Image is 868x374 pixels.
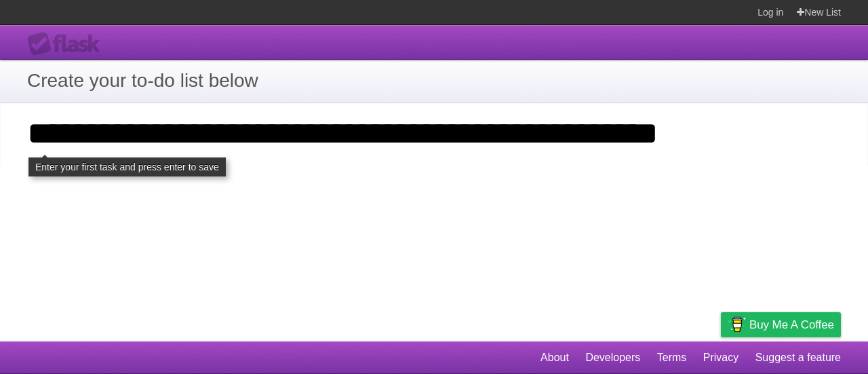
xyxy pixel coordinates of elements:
[540,345,569,371] a: About
[721,312,841,337] a: Buy me a coffee
[27,32,108,56] div: Flask
[728,313,746,336] img: Buy me a coffee
[27,67,841,95] h1: Create your to-do list below
[749,313,834,337] span: Buy me a coffee
[755,345,841,371] a: Suggest a feature
[585,345,640,371] a: Developers
[703,345,738,371] a: Privacy
[657,345,687,371] a: Terms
